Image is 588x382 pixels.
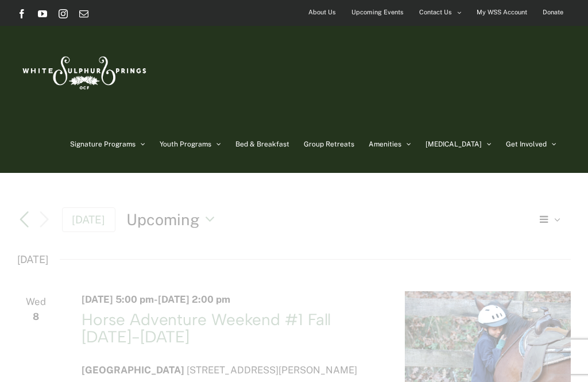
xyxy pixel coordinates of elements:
[506,141,547,148] span: Get Involved
[235,141,289,148] span: Bed & Breakfast
[425,115,492,173] a: [MEDICAL_DATA]
[351,4,404,21] span: Upcoming Events
[369,141,401,148] span: Amenities
[506,115,556,173] a: Get Involved
[308,4,336,21] span: About Us
[419,4,452,21] span: Contact Us
[369,115,411,173] a: Amenities
[70,115,145,173] a: Signature Programs
[17,44,149,98] img: White Sulphur Springs Logo
[304,115,354,173] a: Group Retreats
[543,4,563,21] span: Donate
[70,141,136,148] span: Signature Programs
[70,115,571,173] nav: Main Menu
[425,141,482,148] span: [MEDICAL_DATA]
[235,115,289,173] a: Bed & Breakfast
[304,141,354,148] span: Group Retreats
[477,4,527,21] span: My WSS Account
[160,115,221,173] a: Youth Programs
[160,141,211,148] span: Youth Programs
